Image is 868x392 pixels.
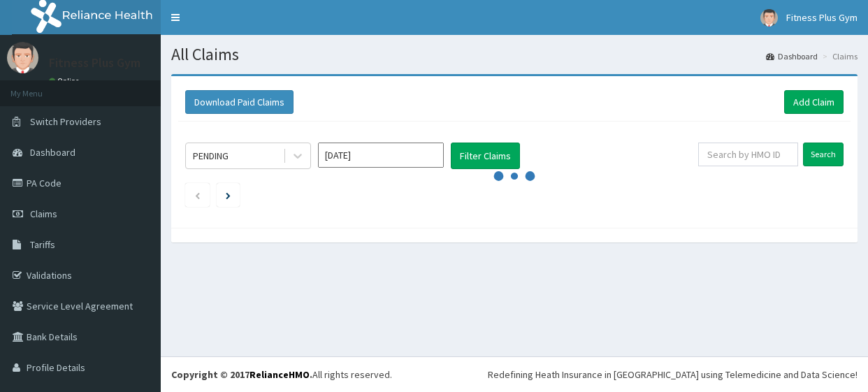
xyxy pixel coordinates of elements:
[30,146,75,159] span: Dashboard
[249,368,310,381] a: RelianceHMO
[171,45,858,64] h1: All Claims
[493,155,535,197] svg: audio-loading
[171,368,312,381] strong: Copyright © 2017 .
[766,50,818,62] a: Dashboard
[786,11,858,24] span: Fitness Plus Gym
[185,90,294,114] button: Download Paid Claims
[760,9,778,27] img: User Image
[161,356,868,392] footer: All rights reserved.
[30,238,55,251] span: Tariffs
[488,368,858,382] div: Redefining Heath Insurance in [GEOGRAPHIC_DATA] using Telemedicine and Data Science!
[49,57,140,69] p: Fitness Plus Gym
[784,90,844,114] a: Add Claim
[698,143,798,166] input: Search by HMO ID
[819,50,858,62] li: Claims
[49,76,82,86] a: Online
[30,115,101,128] span: Switch Providers
[318,143,444,168] input: Select Month and Year
[30,208,57,220] span: Claims
[451,143,520,169] button: Filter Claims
[194,189,201,201] a: Previous page
[7,42,38,73] img: User Image
[803,143,844,166] input: Search
[226,189,231,201] a: Next page
[193,149,229,163] div: PENDING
